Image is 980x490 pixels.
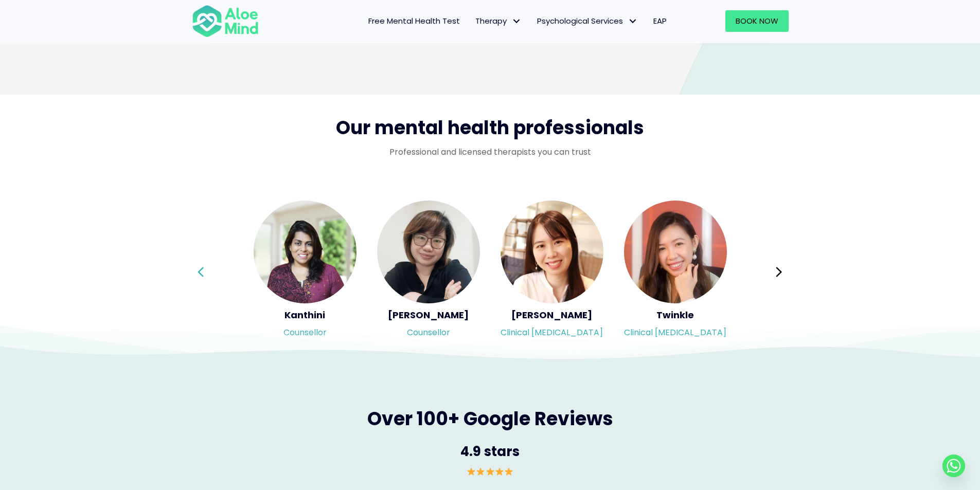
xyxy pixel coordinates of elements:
div: Slide 7 of 3 [377,199,480,344]
img: ⭐ [495,467,504,476]
p: Professional and licensed therapists you can trust [192,146,789,158]
div: Slide 8 of 3 [501,199,603,344]
h5: [PERSON_NAME] [501,308,603,321]
a: Psychological ServicesPsychological Services: submenu [529,10,646,32]
span: Psychological Services [537,15,638,26]
span: Therapy [475,15,522,26]
a: <h5>Yvonne</h5><p>Counsellor</p> [PERSON_NAME]Counsellor [377,201,480,343]
img: ⭐ [467,467,475,476]
a: <h5>Twinkle</h5><p>Clinical psychologist</p> TwinkleClinical [MEDICAL_DATA] [624,201,727,343]
img: ⭐ [476,467,485,476]
img: <h5>Twinkle</h5><p>Clinical psychologist</p> [624,201,727,303]
h5: Kanthini [254,308,357,321]
span: 4.9 stars [460,442,520,461]
span: Therapy: submenu [509,14,524,29]
span: Free Mental Health Test [368,15,460,26]
span: Book Now [736,15,778,26]
h5: [PERSON_NAME] [377,308,480,321]
img: <h5>Kanthini</h5><p>Counsellor</p> [254,201,357,303]
a: <h5>Kher Yin</h5><p>Clinical psychologist</p> [PERSON_NAME]Clinical [MEDICAL_DATA] [501,201,603,343]
a: EAP [646,10,674,32]
nav: Menu [272,10,674,32]
a: Whatsapp [942,455,965,477]
a: <h5>Kanthini</h5><p>Counsellor</p> KanthiniCounsellor [254,201,357,343]
img: <h5>Kher Yin</h5><p>Clinical psychologist</p> [501,201,603,303]
div: Slide 6 of 3 [254,199,357,344]
a: TherapyTherapy: submenu [468,10,529,32]
h5: Twinkle [624,308,727,321]
span: Over 100+ Google Reviews [367,406,613,432]
img: <h5>Yvonne</h5><p>Counsellor</p> [377,201,480,303]
a: Book Now [725,10,789,32]
img: ⭐ [505,467,513,476]
span: Psychological Services: submenu [626,14,640,29]
img: Aloe mind Logo [192,4,259,38]
span: Our mental health professionals [336,115,644,141]
span: EAP [653,15,667,26]
div: Slide 9 of 3 [624,199,727,344]
img: ⭐ [486,467,494,476]
a: Free Mental Health Test [361,10,468,32]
